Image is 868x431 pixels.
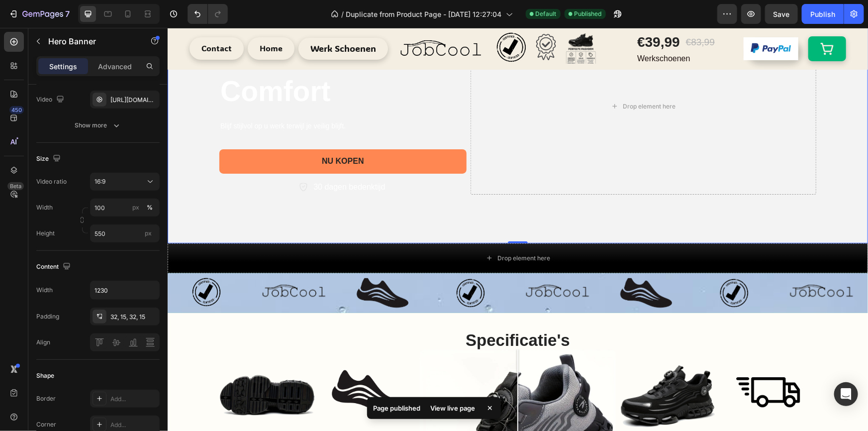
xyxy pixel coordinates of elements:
p: 7 [65,8,70,20]
div: Add... [110,395,157,404]
img: gempages_570747301358732103-d3471d23-f0f1-4bfd-85d8-0ebe4690382e.png [444,250,513,280]
div: Beta [7,182,24,190]
span: Default [536,9,557,18]
div: % [147,203,153,212]
img: gempages_570747301358732103-51bedbc1-8922-4bd3-9f59-1fa1e86debb2.png [24,249,54,279]
div: Show more [75,120,121,130]
div: Width [36,286,53,295]
p: Hero Banner [48,35,133,47]
label: Height [36,229,55,238]
label: Width [36,203,53,212]
div: Size [36,152,63,166]
div: Video ratio [36,177,67,186]
button: 16:9 [90,173,160,191]
button: Show more [36,116,160,134]
p: Settings [49,61,77,72]
div: px [132,203,139,212]
div: Padding [36,312,59,321]
input: Auto [91,281,159,299]
div: Shape [36,371,54,380]
span: Duplicate from Product Page - [DATE] 12:27:04 [346,9,502,19]
div: View live page [424,401,481,415]
img: gempages_570747301358732103-73b25c9d-e718-466e-890a-3189b1e871fa.png [616,250,694,280]
span: px [145,229,152,237]
img: gempages_570747301358732103-d3471d23-f0f1-4bfd-85d8-0ebe4690382e.png [180,250,250,280]
span: Save [773,10,790,18]
img: gempages_570747301358732103-51bedbc1-8922-4bd3-9f59-1fa1e86debb2.png [552,250,581,280]
div: [URL][DOMAIN_NAME] [110,96,157,105]
img: gempages_570747301358732103-d3471d23-f0f1-4bfd-85d8-0ebe4690382e.png [152,317,248,413]
button: 7 [4,4,74,24]
div: 32, 15, 32, 15 [110,313,157,322]
span: / [342,9,344,19]
div: Undo/Redo [188,4,228,24]
img: gempages_570747301358732103-cf95163c-1aad-42a1-a6ff-38c174e67d44.png [452,317,548,413]
div: Drop element here [455,75,508,83]
button: px [144,202,156,214]
div: 450 [9,106,24,114]
iframe: Design area [168,28,868,431]
input: px% [90,199,160,216]
div: Video [36,93,66,107]
div: Border [36,394,56,403]
input: px [90,224,160,242]
button: Publish [802,4,844,24]
div: Content [36,260,73,274]
img: gempages_570747301358732103-73b25c9d-e718-466e-890a-3189b1e871fa.png [352,250,430,280]
span: 16:9 [95,178,105,185]
span: Published [575,9,602,18]
div: Corner [36,420,56,429]
div: Align [36,338,50,347]
img: gempages_570747301358732103-5b6c8972-3005-4d12-8be7-473ec44da60d.png [52,317,148,413]
p: Advanced [98,61,132,72]
img: gempages_570747301358732103-73b25c9d-e718-466e-890a-3189b1e871fa.png [88,250,166,280]
div: Publish [810,9,835,19]
div: Add... [110,421,157,430]
button: Save [765,4,798,24]
img: gempages_570747301358732103-b95a0ac4-bca3-437c-a34c-86925c87f1c2.webp [553,317,649,413]
div: Open Intercom Messenger [834,382,858,406]
div: Drop element here [330,226,383,234]
img: gempages_570747301358732103-51bedbc1-8922-4bd3-9f59-1fa1e86debb2.png [288,250,318,280]
p: Page published [373,403,420,413]
button: % [130,202,142,214]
